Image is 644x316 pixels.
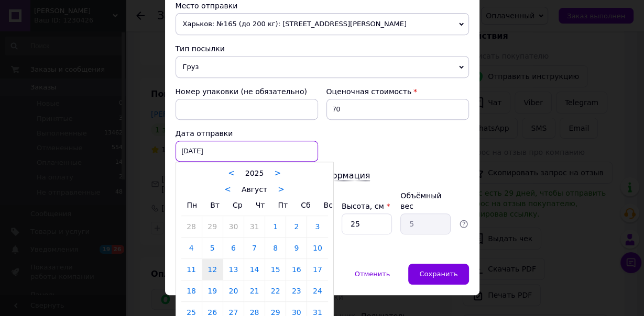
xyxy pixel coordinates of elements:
[244,216,265,237] a: 31
[223,238,244,258] a: 6
[278,185,285,194] a: >
[181,238,202,258] a: 4
[242,185,267,194] span: Август
[223,280,244,301] a: 20
[286,216,307,237] a: 2
[210,201,220,209] span: Вт
[278,201,288,209] span: Пт
[419,270,457,278] span: Сохранить
[265,238,286,258] a: 8
[223,216,244,237] a: 30
[187,201,198,209] span: Пн
[355,270,390,278] span: Отменить
[307,280,328,301] a: 24
[256,201,265,209] span: Чт
[244,280,265,301] a: 21
[301,201,310,209] span: Сб
[223,259,244,280] a: 13
[286,280,307,301] a: 23
[244,259,265,280] a: 14
[307,259,328,280] a: 17
[244,238,265,258] a: 7
[202,238,223,258] a: 5
[202,216,223,237] a: 29
[286,238,307,258] a: 9
[265,259,286,280] a: 15
[233,201,243,209] span: Ср
[181,280,202,301] a: 18
[245,169,264,177] span: 2025
[307,216,328,237] a: 3
[181,259,202,280] a: 11
[202,280,223,301] a: 19
[265,216,286,237] a: 1
[224,185,231,194] a: <
[274,168,281,178] a: >
[265,280,286,301] a: 22
[307,238,328,258] a: 10
[228,168,235,178] a: <
[286,259,307,280] a: 16
[202,259,223,280] a: 12
[181,216,202,237] a: 28
[324,201,333,209] span: Вс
